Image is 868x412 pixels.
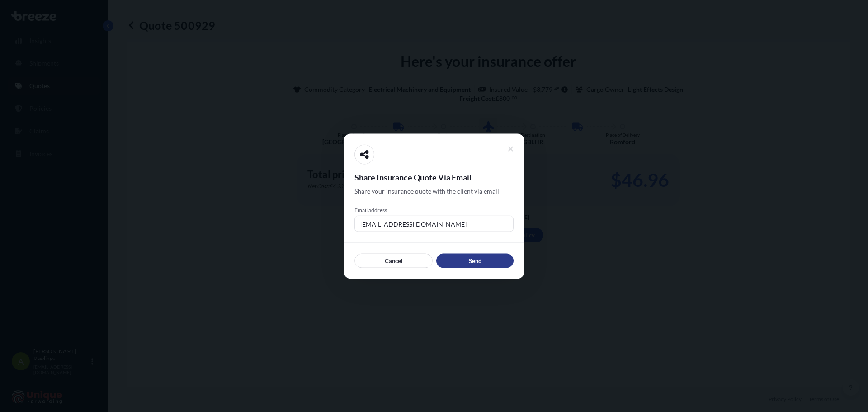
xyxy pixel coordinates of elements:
span: Share Insurance Quote Via Email [354,171,514,182]
p: Cancel [385,256,403,265]
button: Send [436,253,514,268]
input: example@gmail.com [354,215,514,232]
button: Cancel [354,253,433,268]
span: Share your insurance quote with the client via email [354,186,499,195]
span: Email address [354,206,514,213]
p: Send [469,256,481,265]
